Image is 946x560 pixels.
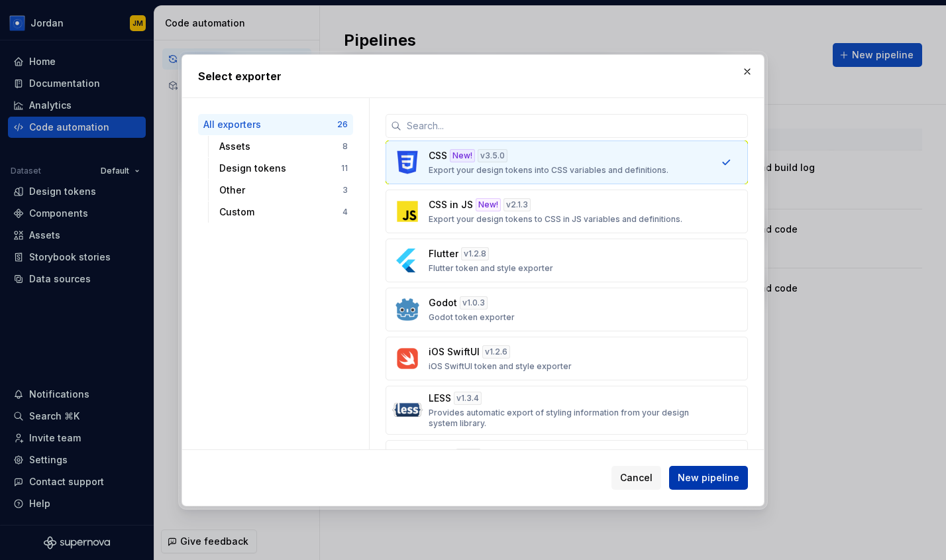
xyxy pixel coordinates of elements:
[214,158,353,179] button: Design tokens11
[429,449,453,462] p: SCSS
[620,471,653,484] span: Cancel
[669,466,748,490] button: New pipeline
[429,408,697,429] p: Provides automatic export of styling information from your design system library.
[386,190,748,233] button: CSS in JSNew!v2.1.3Export your design tokens to CSS in JS variables and definitions.
[429,149,447,162] p: CSS
[503,198,531,211] div: v 2.1.3
[429,198,473,211] p: CSS in JS
[219,205,342,219] div: Custom
[461,247,489,260] div: v 1.2.8
[203,118,337,131] div: All exporters
[476,198,501,211] div: New!
[401,114,748,138] input: Search...
[219,184,342,197] div: Other
[429,392,451,405] p: LESS
[219,162,341,175] div: Design tokens
[386,288,748,331] button: Godotv1.0.3Godot token exporter
[219,140,342,153] div: Assets
[454,392,482,405] div: v 1.3.4
[342,141,348,152] div: 8
[386,140,748,184] button: CSSNew!v3.5.0Export your design tokens into CSS variables and definitions.
[478,149,507,162] div: v 3.5.0
[198,114,353,135] button: All exporters26
[429,214,682,225] p: Export your design tokens to CSS in JS variables and definitions.
[460,296,488,309] div: v 1.0.3
[386,440,748,484] button: SCSSv1.4.1SCSS token and style exporter
[678,471,739,484] span: New pipeline
[611,466,661,490] button: Cancel
[337,119,348,130] div: 26
[429,247,458,260] p: Flutter
[342,207,348,217] div: 4
[214,136,353,157] button: Assets8
[386,239,748,282] button: Flutterv1.2.8Flutter token and style exporter
[429,165,668,176] p: Export your design tokens into CSS variables and definitions.
[456,449,481,462] div: v 1.4.1
[429,263,553,274] p: Flutter token and style exporter
[429,345,480,359] p: iOS SwiftUI
[429,312,515,323] p: Godot token exporter
[214,201,353,223] button: Custom4
[386,386,748,435] button: LESSv1.3.4Provides automatic export of styling information from your design system library.
[450,149,475,162] div: New!
[198,68,748,84] h2: Select exporter
[214,180,353,201] button: Other3
[341,163,348,174] div: 11
[429,296,457,309] p: Godot
[429,361,572,372] p: iOS SwiftUI token and style exporter
[342,185,348,196] div: 3
[482,345,510,359] div: v 1.2.6
[386,337,748,380] button: iOS SwiftUIv1.2.6iOS SwiftUI token and style exporter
